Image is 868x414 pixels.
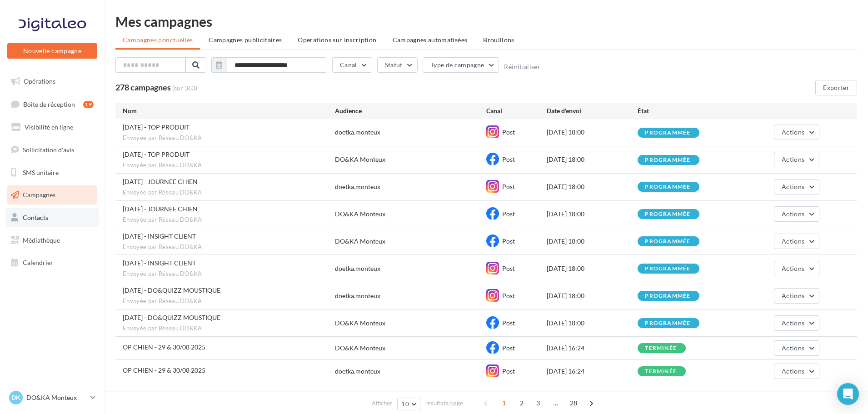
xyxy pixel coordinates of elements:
[123,297,335,305] span: Envoyée par Réseau DO&KA
[645,157,690,163] div: programmée
[335,128,380,137] div: doetka.monteux
[115,82,171,92] span: 278 campagnes
[23,168,59,176] span: SMS unitaire
[5,118,99,137] a: Visibilité en ligne
[123,106,335,115] div: Nom
[782,344,804,352] span: Actions
[23,146,74,154] span: Sollicitation d'avis
[483,36,514,44] span: Brouillons
[335,319,385,328] div: DO&KA Monteux
[123,189,335,197] span: Envoyée par Réseau DO&KA
[547,264,638,273] div: [DATE] 18:00
[547,344,638,353] div: [DATE] 16:24
[782,155,804,163] span: Actions
[123,270,335,278] span: Envoyée par Réseau DO&KA
[5,253,99,272] a: Calendrier
[566,396,581,410] span: 28
[335,155,385,164] div: DO&KA Monteux
[645,130,690,136] div: programmée
[782,183,804,190] span: Actions
[782,210,804,218] span: Actions
[5,140,99,160] a: Sollicitation d'avis
[782,237,804,245] span: Actions
[504,63,540,70] button: Réinitialiser
[645,320,690,326] div: programmée
[123,205,198,213] span: 26/08/2025 - JOURNEE CHIEN
[23,100,75,108] span: Boîte de réception
[782,319,804,327] span: Actions
[837,383,859,405] div: Open Intercom Messenger
[502,344,515,352] span: Post
[774,364,819,379] button: Actions
[335,264,380,273] div: doetka.monteux
[123,178,198,185] span: 26/08/2025 - JOURNEE CHIEN
[335,237,385,246] div: DO&KA Monteux
[547,155,638,164] div: [DATE] 18:00
[123,134,335,142] span: Envoyée par Réseau DO&KA
[502,237,515,245] span: Post
[123,243,335,251] span: Envoyée par Réseau DO&KA
[393,36,468,44] span: Campagnes automatisées
[782,128,804,136] span: Actions
[782,292,804,299] span: Actions
[774,206,819,222] button: Actions
[645,239,690,244] div: programmée
[774,315,819,331] button: Actions
[123,161,335,170] span: Envoyée par Réseau DO&KA
[547,209,638,219] div: [DATE] 18:00
[531,396,545,410] span: 3
[335,209,385,219] div: DO&KA Monteux
[645,369,677,374] div: terminée
[547,182,638,191] div: [DATE] 18:00
[782,367,804,375] span: Actions
[209,36,282,44] span: Campagnes publicitaires
[423,57,499,73] button: Type de campagne
[123,286,220,294] span: 20/08/2025 - DO&QUIZZ MOUSTIQUE
[123,123,190,131] span: 28/08/2025 - TOP PRODUIT
[123,259,196,267] span: 21/08/2025 - INSIGHT CLIENT
[335,182,380,191] div: doetka.monteux
[23,236,60,244] span: Médiathèque
[335,291,380,300] div: doetka.monteux
[774,125,819,140] button: Actions
[372,399,392,408] span: Afficher
[401,400,409,408] span: 10
[502,264,515,272] span: Post
[502,183,515,190] span: Post
[782,264,804,272] span: Actions
[497,396,511,410] span: 1
[547,319,638,328] div: [DATE] 18:00
[547,237,638,246] div: [DATE] 18:00
[774,288,819,304] button: Actions
[774,234,819,249] button: Actions
[25,123,73,131] span: Visibilité en ligne
[502,210,515,218] span: Post
[502,128,515,136] span: Post
[24,77,55,85] span: Opérations
[502,367,515,375] span: Post
[7,389,97,406] a: DK DO&KA Monteux
[5,231,99,250] a: Médiathèque
[774,179,819,195] button: Actions
[123,150,190,158] span: 28/08/2025 - TOP PRODUIT
[502,155,515,163] span: Post
[502,319,515,327] span: Post
[547,367,638,376] div: [DATE] 16:24
[123,314,220,321] span: 20/08/2025 - DO&QUIZZ MOUSTIQUE
[514,396,529,410] span: 2
[123,232,196,240] span: 21/08/2025 - INSIGHT CLIENT
[645,211,690,217] div: programmée
[377,57,418,73] button: Statut
[5,95,99,114] a: Boîte de réception19
[774,152,819,167] button: Actions
[5,163,99,182] a: SMS unitaire
[11,393,20,402] span: DK
[83,101,94,108] div: 19
[172,84,197,93] span: (sur 363)
[815,80,857,95] button: Exporter
[123,366,205,374] span: OP CHIEN - 29 & 30/08 2025
[335,344,385,353] div: DO&KA Monteux
[547,128,638,137] div: [DATE] 18:00
[26,393,87,402] p: DO&KA Monteux
[486,106,547,115] div: Canal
